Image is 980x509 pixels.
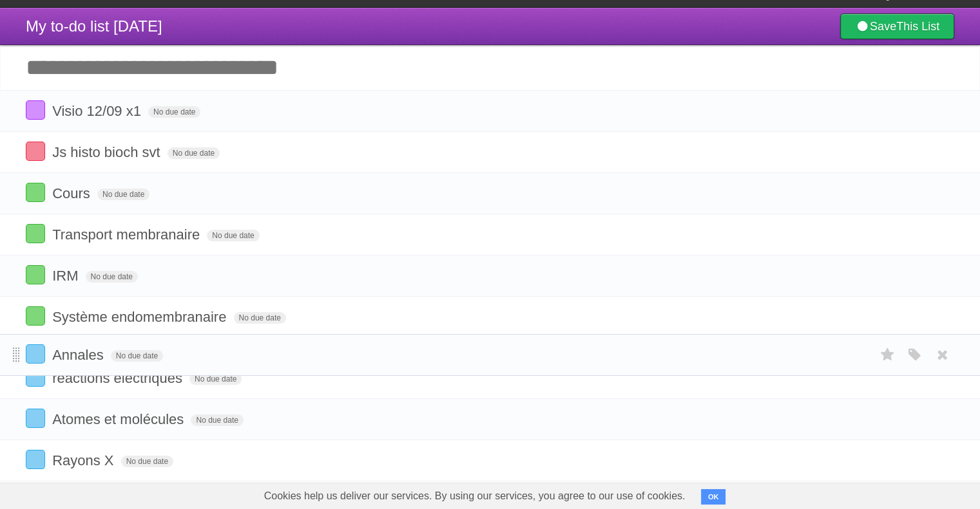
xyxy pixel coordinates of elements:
[26,367,45,387] label: Done
[26,224,45,243] label: Done
[52,370,186,386] span: réactions éléctriques
[97,189,149,200] span: No due date
[52,411,187,427] span: Atomes et molécules
[52,227,203,243] span: Transport membranaire
[86,271,138,282] span: No due date
[840,14,954,39] a: SaveThis List
[234,312,286,324] span: No due date
[111,350,163,362] span: No due date
[26,142,45,161] label: Done
[701,489,726,504] button: OK
[168,147,220,159] span: No due date
[121,456,173,467] span: No due date
[876,344,900,366] label: Star task
[26,100,45,120] label: Done
[52,309,229,325] span: Système endomembranaire
[52,103,144,119] span: Visio 12/09 x1
[189,373,242,385] span: No due date
[52,452,117,468] span: Rayons X
[26,265,45,284] label: Done
[207,230,259,241] span: No due date
[191,414,243,426] span: No due date
[26,450,45,469] label: Done
[52,185,93,201] span: Cours
[26,409,45,428] label: Done
[26,344,45,364] label: Done
[26,306,45,326] label: Done
[251,483,698,509] span: Cookies help us deliver our services. By using our services, you agree to our use of cookies.
[52,268,81,284] span: IRM
[148,106,200,118] span: No due date
[26,183,45,202] label: Done
[26,17,162,35] span: My to-do list [DATE]
[896,20,939,33] b: This List
[52,144,164,160] span: Js histo bioch svt
[52,347,107,363] span: Annales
